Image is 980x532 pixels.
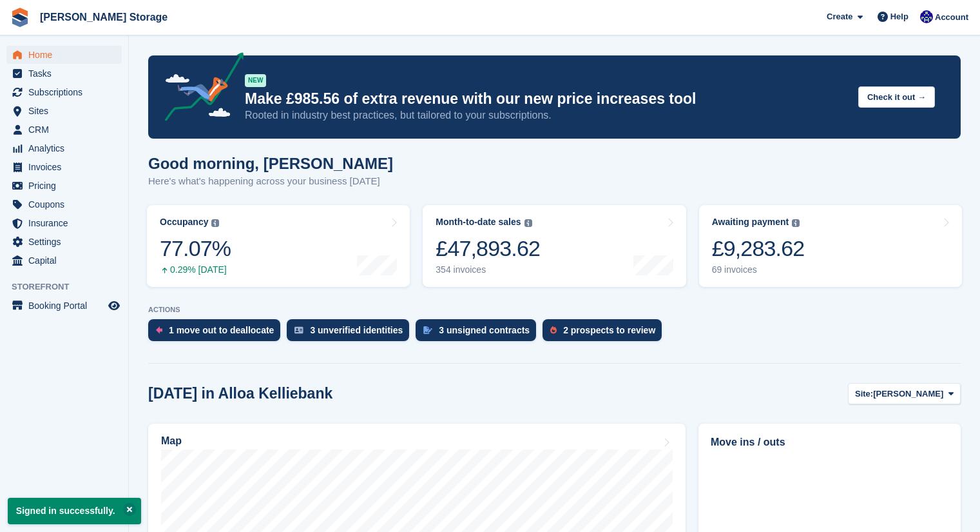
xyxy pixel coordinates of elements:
[848,383,961,404] button: Site: [PERSON_NAME]
[156,326,162,334] img: move_outs_to_deallocate_icon-f764333ba52eb49d3ac5e1228854f67142a1ed5810a6f6cc68b1a99e826820c5.svg
[858,86,935,108] button: Check it out →
[154,52,244,126] img: price-adjustments-announcement-icon-8257ccfd72463d97f412b2fc003d46551f7dbcb40ab6d574587a9cd5c0d94...
[28,139,106,157] span: Analytics
[416,319,543,348] a: 3 unsigned contracts
[28,177,106,195] span: Pricing
[712,235,805,262] div: £9,283.62
[245,74,266,87] div: NEW
[6,64,122,83] a: menu
[28,195,106,213] span: Coupons
[310,325,403,335] div: 3 unverified identities
[211,219,219,227] img: icon-info-grey-7440780725fd019a000dd9b08b2336e03edf1995a4989e88bcd33f0948082b44.svg
[6,233,122,251] a: menu
[148,174,393,189] p: Here's what's happening across your business [DATE]
[28,158,106,176] span: Invoices
[28,102,106,120] span: Sites
[920,10,933,23] img: Ross Watt
[8,498,141,524] p: Signed in successfully.
[699,205,962,287] a: Awaiting payment £9,283.62 69 invoices
[148,319,287,348] a: 1 move out to deallocate
[439,325,530,335] div: 3 unsigned contracts
[563,325,655,335] div: 2 prospects to review
[550,326,557,334] img: prospect-51fa495bee0391a8d652442698ab0144808aea92771e9ea1ae160a38d050c398.svg
[6,83,122,101] a: menu
[6,177,122,195] a: menu
[6,195,122,213] a: menu
[436,264,540,275] div: 354 invoices
[935,11,968,24] span: Account
[6,214,122,232] a: menu
[28,297,106,315] span: Booking Portal
[35,6,173,28] a: [PERSON_NAME] Storage
[147,205,410,287] a: Occupancy 77.07% 0.29% [DATE]
[712,217,789,228] div: Awaiting payment
[711,435,948,450] h2: Move ins / outs
[148,385,332,402] h2: [DATE] in Alloa Kelliebank
[10,8,30,27] img: stora-icon-8386f47178a22dfd0bd8f6a31ec36ba5ce8667c1dd55bd0f319d3a0aa187defe.svg
[106,298,122,313] a: Preview store
[543,319,668,348] a: 2 prospects to review
[294,326,303,334] img: verify_identity-adf6edd0f0f0b5bbfe63781bf79b02c33cf7c696d77639b501bdc392416b5a36.svg
[6,102,122,120] a: menu
[436,235,540,262] div: £47,893.62
[161,435,182,447] h2: Map
[160,235,231,262] div: 77.07%
[245,108,848,123] p: Rooted in industry best practices, but tailored to your subscriptions.
[6,121,122,139] a: menu
[423,205,686,287] a: Month-to-date sales £47,893.62 354 invoices
[6,251,122,270] a: menu
[28,233,106,251] span: Settings
[148,155,393,172] h1: Good morning, [PERSON_NAME]
[28,251,106,270] span: Capital
[28,64,106,83] span: Tasks
[6,139,122,157] a: menu
[169,325,274,335] div: 1 move out to deallocate
[160,264,231,275] div: 0.29% [DATE]
[6,46,122,64] a: menu
[873,388,943,400] span: [PERSON_NAME]
[855,388,873,400] span: Site:
[245,90,848,108] p: Make £985.56 of extra revenue with our new price increases tool
[28,83,106,101] span: Subscriptions
[436,217,521,228] div: Month-to-date sales
[28,121,106,139] span: CRM
[6,158,122,176] a: menu
[890,10,908,23] span: Help
[712,264,805,275] div: 69 invoices
[148,306,961,314] p: ACTIONS
[6,297,122,315] a: menu
[160,217,208,228] div: Occupancy
[28,46,106,64] span: Home
[12,281,128,293] span: Storefront
[792,219,800,227] img: icon-info-grey-7440780725fd019a000dd9b08b2336e03edf1995a4989e88bcd33f0948082b44.svg
[423,326,432,334] img: contract_signature_icon-13c848040528278c33f63329250d36e43548de30e8caae1d1a13099fd9432cc5.svg
[827,10,852,23] span: Create
[28,214,106,232] span: Insurance
[287,319,416,348] a: 3 unverified identities
[524,219,532,227] img: icon-info-grey-7440780725fd019a000dd9b08b2336e03edf1995a4989e88bcd33f0948082b44.svg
